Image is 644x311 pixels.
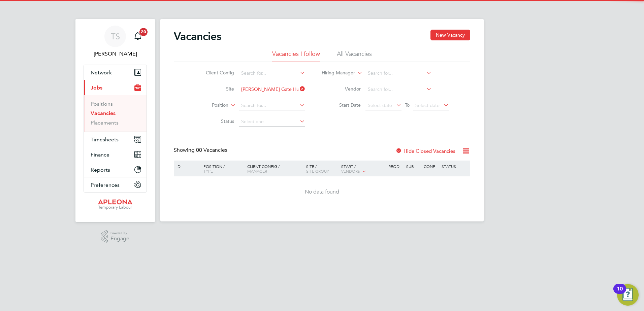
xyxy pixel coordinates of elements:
[239,101,305,110] input: Search for...
[175,161,198,172] div: ID
[365,69,432,78] input: Search for...
[91,110,116,116] a: Vacancies
[246,161,304,177] div: Client Config /
[84,177,147,192] button: Preferences
[84,147,147,162] button: Finance
[440,161,469,172] div: Status
[195,118,234,124] label: Status
[272,50,320,62] li: Vacancies I follow
[405,161,422,172] div: Sub
[91,101,113,107] a: Positions
[174,147,229,154] div: Showing
[91,182,120,188] span: Preferences
[195,70,234,76] label: Client Config
[91,84,102,91] span: Jobs
[422,161,440,172] div: Conf
[239,69,305,78] input: Search for...
[395,148,455,154] label: Hide Closed Vacancies
[84,132,147,147] button: Timesheets
[91,151,109,158] span: Finance
[341,168,360,174] span: Vendors
[247,168,267,174] span: Manager
[322,86,361,92] label: Vendor
[316,70,355,76] label: Hiring Manager
[91,119,119,126] a: Placements
[111,32,120,41] span: TS
[84,26,147,58] a: TS[PERSON_NAME]
[203,168,213,174] span: Type
[403,101,412,109] span: To
[198,161,246,177] div: Position /
[98,199,132,210] img: apleona-logo-retina.png
[91,69,112,76] span: Network
[75,19,155,222] nav: Main navigation
[430,30,470,40] button: New Vacancy
[91,167,110,173] span: Reports
[322,102,361,108] label: Start Date
[196,147,227,153] span: 00 Vacancies
[306,168,329,174] span: Site Group
[365,85,432,94] input: Search for...
[101,230,130,243] a: Powered byEngage
[174,30,221,43] h2: Vacancies
[239,117,305,127] input: Select one
[110,230,129,236] span: Powered by
[617,284,639,306] button: Open Resource Center, 10 new notifications
[175,188,469,196] div: No data found
[110,236,129,242] span: Engage
[84,80,147,95] button: Jobs
[139,28,148,36] span: 20
[84,95,147,132] div: Jobs
[91,136,119,143] span: Timesheets
[340,161,387,177] div: Start /
[337,50,372,62] li: All Vacancies
[190,102,228,109] label: Position
[131,26,144,47] a: 20
[84,65,147,80] button: Network
[368,102,392,108] span: Select date
[84,199,147,210] a: Go to home page
[617,289,623,298] div: 10
[84,162,147,177] button: Reports
[387,161,404,172] div: Reqd
[304,161,340,177] div: Site /
[195,86,234,92] label: Site
[415,102,440,108] span: Select date
[84,50,147,58] span: Tracy Sellick
[239,85,305,94] input: Search for...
